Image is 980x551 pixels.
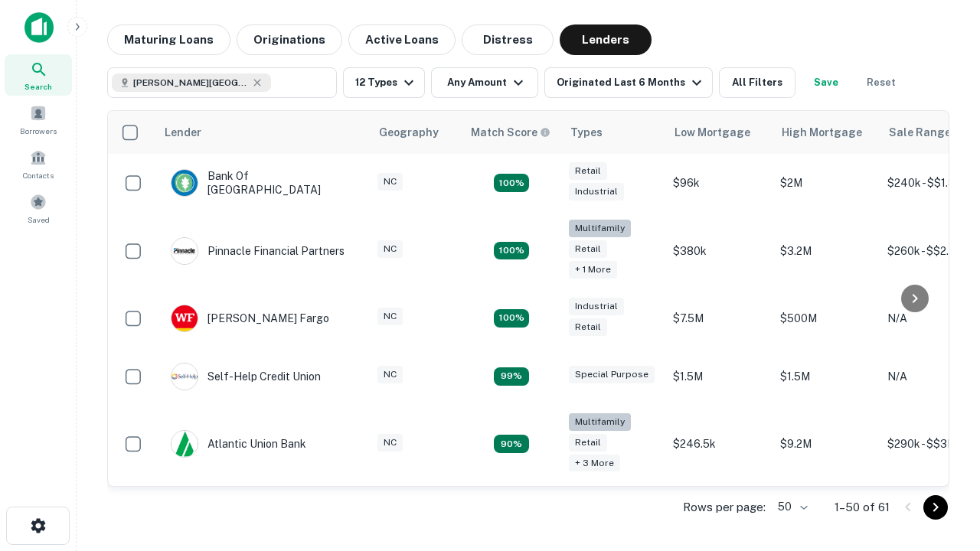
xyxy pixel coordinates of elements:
[370,111,462,154] th: Geography
[665,289,773,347] td: $7.5M
[889,123,951,142] div: Sale Range
[237,24,342,55] button: Originations
[171,238,198,264] img: picture
[665,154,773,212] td: $96k
[557,73,706,92] div: Originated Last 6 Months
[560,24,652,55] button: Lenders
[348,24,456,55] button: Active Loans
[773,347,880,406] td: $1.5M
[569,162,607,180] div: Retail
[665,111,773,154] th: Low Mortgage
[561,111,665,154] th: Types
[379,123,439,142] div: Geography
[675,123,750,142] div: Low Mortgage
[772,496,810,518] div: 50
[665,347,773,406] td: $1.5M
[171,169,354,197] div: Bank Of [GEOGRAPHIC_DATA]
[494,242,529,260] div: Matching Properties: 20, hasApolloMatch: undefined
[462,111,561,154] th: Capitalize uses an advanced AI algorithm to match your search with the best lender. The match sco...
[773,111,880,154] th: High Mortgage
[343,67,425,98] button: 12 Types
[782,123,862,142] div: High Mortgage
[23,169,54,181] span: Contacts
[5,54,72,96] a: Search
[773,289,880,347] td: $500M
[857,67,906,98] button: Reset
[171,431,198,457] img: picture
[569,183,624,201] div: Industrial
[377,366,403,383] div: NC
[171,237,345,265] div: Pinnacle Financial Partners
[835,498,890,517] p: 1–50 of 61
[377,308,403,325] div: NC
[431,67,538,98] button: Any Amount
[5,187,72,229] a: Saved
[802,67,851,98] button: Save your search to get updates of matches that match your search criteria.
[20,125,57,137] span: Borrowers
[171,305,329,332] div: [PERSON_NAME] Fargo
[494,174,529,192] div: Matching Properties: 15, hasApolloMatch: undefined
[28,214,50,226] span: Saved
[773,406,880,483] td: $9.2M
[494,367,529,386] div: Matching Properties: 11, hasApolloMatch: undefined
[171,430,306,458] div: Atlantic Union Bank
[569,366,655,383] div: Special Purpose
[171,363,321,390] div: Self-help Credit Union
[544,67,713,98] button: Originated Last 6 Months
[5,99,72,140] a: Borrowers
[171,364,198,390] img: picture
[719,67,795,98] button: All Filters
[377,240,403,258] div: NC
[462,24,554,55] button: Distress
[24,80,52,93] span: Search
[471,124,547,141] h6: Match Score
[165,123,201,142] div: Lender
[494,435,529,453] div: Matching Properties: 10, hasApolloMatch: undefined
[665,406,773,483] td: $246.5k
[569,455,620,472] div: + 3 more
[569,318,607,336] div: Retail
[377,173,403,191] div: NC
[171,305,198,331] img: picture
[5,143,72,184] a: Contacts
[471,124,550,141] div: Capitalize uses an advanced AI algorithm to match your search with the best lender. The match sco...
[773,154,880,212] td: $2M
[569,240,607,258] div: Retail
[570,123,603,142] div: Types
[155,111,370,154] th: Lender
[773,212,880,289] td: $3.2M
[171,170,198,196] img: picture
[569,413,631,431] div: Multifamily
[903,429,980,502] iframe: Chat Widget
[569,298,624,315] div: Industrial
[133,76,248,90] span: [PERSON_NAME][GEOGRAPHIC_DATA], [GEOGRAPHIC_DATA]
[569,261,617,279] div: + 1 more
[377,434,403,452] div: NC
[24,12,54,43] img: capitalize-icon.png
[569,220,631,237] div: Multifamily
[683,498,766,517] p: Rows per page:
[923,495,948,520] button: Go to next page
[107,24,230,55] button: Maturing Loans
[494,309,529,328] div: Matching Properties: 14, hasApolloMatch: undefined
[665,212,773,289] td: $380k
[569,434,607,452] div: Retail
